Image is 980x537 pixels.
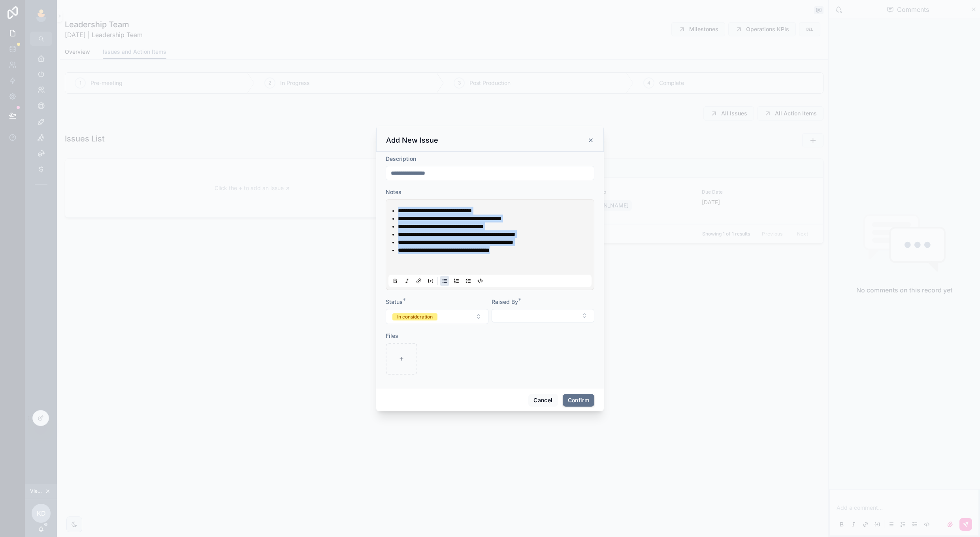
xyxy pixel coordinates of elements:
span: Files [386,332,398,339]
button: Confirm [563,394,594,407]
div: In consideration [397,313,433,320]
button: Select Button [386,309,488,324]
span: Notes [386,188,401,195]
span: Status [386,298,403,305]
button: Cancel [528,394,558,407]
span: Raised By [492,298,518,305]
button: Select Button [492,309,594,322]
h3: Add New Issue [386,136,438,145]
span: Description [386,155,416,162]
